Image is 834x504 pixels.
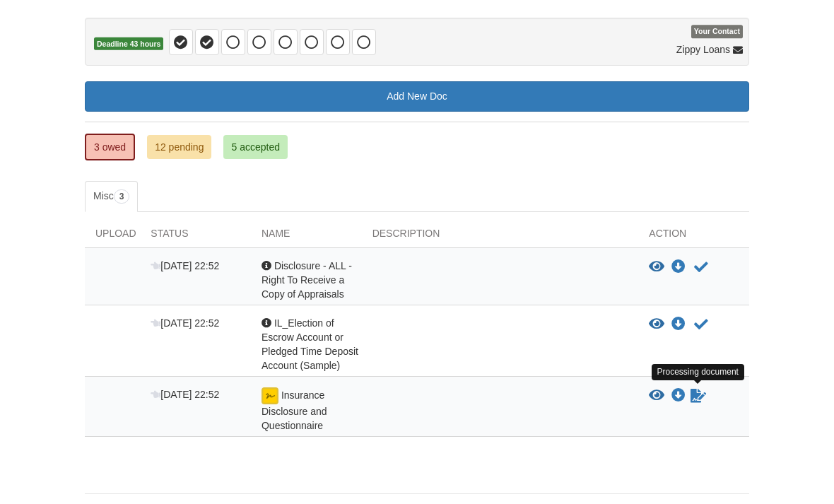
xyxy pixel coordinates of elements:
[671,262,686,273] a: Download Disclosure - ALL - Right To Receive a Copy of Appraisals
[85,134,135,160] a: 3 owed
[649,260,664,274] button: View Disclosure - ALL - Right To Receive a Copy of Appraisals
[140,226,251,247] div: Status
[223,135,288,159] a: 5 accepted
[362,226,639,247] div: Description
[94,37,163,51] span: Deadline 43 hours
[693,316,710,333] button: Acknowledge receipt of document
[147,135,211,159] a: 12 pending
[649,317,664,332] button: View IL_Election of Escrow Account or Pledged Time Deposit Account (Sample)
[638,226,749,247] div: Action
[693,259,710,276] button: Acknowledge receipt of document
[114,189,130,204] span: 3
[85,181,138,212] a: Misc
[151,317,219,329] span: [DATE] 22:52
[262,317,358,371] span: IL_Election of Escrow Account or Pledged Time Deposit Account (Sample)
[262,387,278,404] img: esign icon
[262,260,352,300] span: Disclosure - ALL - Right To Receive a Copy of Appraisals
[151,260,219,271] span: [DATE] 22:52
[251,226,362,247] div: Name
[676,42,730,57] span: Zippy Loans
[652,364,744,380] div: Processing document
[649,389,664,403] button: View Insurance Disclosure and Questionnaire
[151,389,219,400] span: [DATE] 22:52
[262,389,327,431] span: Insurance Disclosure and Questionnaire
[671,319,686,330] a: Download IL_Election of Escrow Account or Pledged Time Deposit Account (Sample)
[671,390,686,402] a: Download Insurance Disclosure and Questionnaire
[689,387,707,404] a: Waiting for your co-borrower to e-sign
[691,25,743,39] span: Your Contact
[85,81,749,112] a: Add New Doc
[85,226,140,247] div: Upload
